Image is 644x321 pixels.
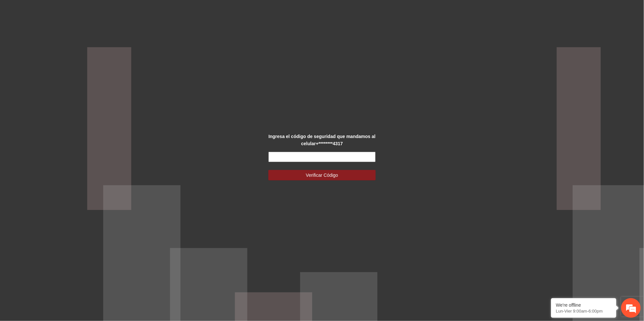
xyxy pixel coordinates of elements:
[556,302,611,308] div: We're offline
[3,178,124,201] textarea: Escriba su mensaje aquí y haga clic en “Enviar”
[268,134,375,146] strong: Ingresa el código de seguridad que mandamos al celular +********4317
[268,170,376,180] button: Verificar Código
[556,309,611,314] p: Lun-Vier 9:00am-6:00pm
[34,33,110,42] div: Dejar un mensaje
[107,3,123,19] div: Minimizar ventana de chat en vivo
[12,87,115,153] span: Estamos sin conexión. Déjenos un mensaje.
[306,172,338,179] span: Verificar Código
[97,201,118,209] em: Enviar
